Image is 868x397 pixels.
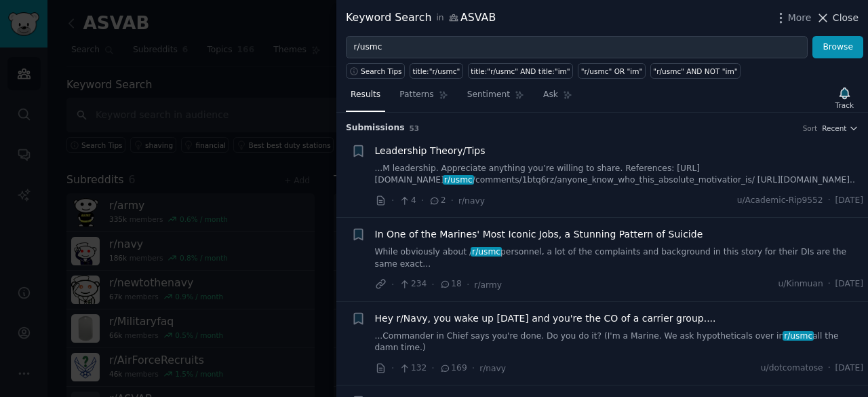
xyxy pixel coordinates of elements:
[467,278,469,292] span: ·
[410,63,463,79] a: title:"r/usmc"
[788,11,812,25] span: More
[410,124,420,132] span: 53
[538,84,577,112] a: Ask
[471,247,501,257] span: r/usmc
[346,63,405,79] button: Search Tips
[346,84,385,112] a: Results
[737,195,823,207] span: u/Academic-Rip9552
[816,11,859,25] button: Close
[436,12,443,24] span: in
[351,89,380,101] span: Results
[803,124,818,133] div: Sort
[399,89,433,101] span: Patterns
[399,362,427,375] span: 132
[653,67,737,76] div: "r/usmc" AND NOT "im"
[443,175,473,185] span: r/usmc
[399,195,416,207] span: 4
[429,195,446,207] span: 2
[778,278,823,290] span: u/Kinmuan
[835,362,863,375] span: [DATE]
[375,144,486,158] a: Leadership Theory/Tips
[346,122,405,134] span: Submission s
[399,278,427,290] span: 234
[451,193,454,208] span: ·
[474,280,502,290] span: r/army
[835,195,863,207] span: [DATE]
[578,63,646,79] a: "r/usmc" OR "im"
[413,67,460,76] div: title:"r/usmc"
[375,246,864,270] a: While obviously about /r/usmcpersonnel, a lot of the complaints and background in this story for ...
[783,331,813,341] span: r/usmc
[439,362,467,375] span: 169
[431,278,434,292] span: ·
[650,63,741,79] a: "r/usmc" AND NOT "im"
[831,83,859,112] button: Track
[346,36,808,59] input: Try a keyword related to your business
[375,163,864,187] a: ...M leadership. Appreciate anything you’re willing to share. References: [URL][DOMAIN_NAME]r/usm...
[581,67,643,76] div: "r/usmc" OR "im"
[543,89,558,101] span: Ask
[439,278,462,290] span: 18
[835,100,854,110] div: Track
[828,362,831,375] span: ·
[361,67,402,76] span: Search Tips
[822,124,859,133] button: Recent
[391,278,394,292] span: ·
[346,10,496,26] div: Keyword Search ASVAB
[462,84,529,112] a: Sentiment
[835,278,863,290] span: [DATE]
[467,89,510,101] span: Sentiment
[395,84,452,112] a: Patterns
[761,362,823,375] span: u/dotcomatose
[391,193,394,208] span: ·
[472,361,475,375] span: ·
[375,227,703,242] a: In One of the Marines' Most Iconic Jobs, a Stunning Pattern of Suicide
[458,196,485,206] span: r/navy
[828,195,831,207] span: ·
[833,11,859,25] span: Close
[812,36,863,59] button: Browse
[375,330,864,354] a: ...Commander in Chief says you're done. Do you do it? (I'm a Marine. We ask hypotheticals over in...
[828,278,831,290] span: ·
[822,124,846,133] span: Recent
[479,364,506,373] span: r/navy
[468,63,573,79] a: title:"r/usmc" AND title:"im"
[375,311,716,326] a: Hey r/Navy, you wake up [DATE] and you're the CO of a carrier group....
[471,67,570,76] div: title:"r/usmc" AND title:"im"
[421,193,424,208] span: ·
[431,361,434,375] span: ·
[391,361,394,375] span: ·
[774,11,812,25] button: More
